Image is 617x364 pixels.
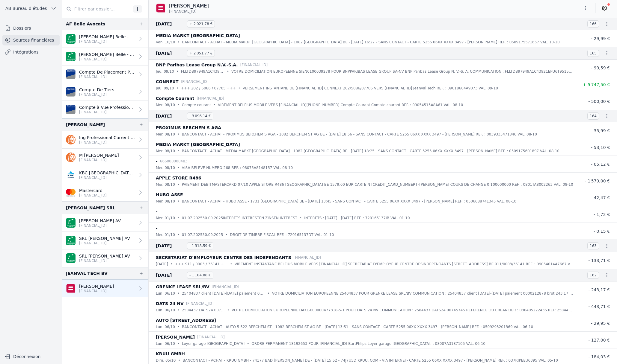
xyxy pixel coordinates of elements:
p: BANCONTACT - ACHAT - PROXIMUS BERCHEM S AGA - 1082 BERCHEM ST AG BE - [DATE] 18:56 - SANS CONTACT... [182,131,537,137]
p: VOTRE DOMICILIATION EUROPEENNE DAKL-000000477318-5-1 POUR DATS 24 NV COMMUNICATION : 2584437 DATS... [232,307,574,313]
img: VAN_BREDA_JVBABE22XXX.png [66,87,76,97]
div: • [177,307,179,313]
span: [DATE] [156,242,185,249]
div: • [225,232,227,238]
a: Ing Professional Current Account [FINANCIAL_ID] [62,131,148,149]
p: lun. 06/10 [156,341,175,347]
div: • [230,261,232,267]
p: Loyer garage [GEOGRAPHIC_DATA] [182,341,245,347]
img: BNP_BE_BUSINESS_GEBABEBB.png [66,52,76,61]
span: - 0,15 € [594,229,610,234]
p: APPLE STORE R486 [156,174,201,182]
div: • [247,341,249,347]
span: AB Bureau d'études [5,5,47,11]
p: FLLTDB97949A1C43921EPU6T951513 [181,68,224,74]
span: 165 [587,50,599,57]
p: KRUU GMBH [156,350,185,357]
div: • [268,290,270,296]
span: + 2 021,78 € [187,20,215,28]
span: - 1,72 € [594,212,610,217]
p: ven. 10/10 [156,39,175,45]
div: • [171,261,173,267]
span: - 1 184,88 € [187,272,213,279]
p: [FINANCIAL_ID] [294,255,321,261]
p: Compte De Placement Professionnel [79,69,135,75]
a: [PERSON_NAME] Belle - USD [FINANCIAL_ID] [62,48,148,66]
span: - 1 318,59 € [187,242,213,249]
p: BANCONTACT - ACHAT - HUBO ASSE - 1731 [GEOGRAPHIC_DATA] BE - [DATE] 13:45 - SANS CONTACT - CARTE ... [182,198,516,204]
p: - [156,208,158,215]
a: Compte De Placement Professionnel [FINANCIAL_ID] [62,66,148,83]
div: • [177,39,179,45]
p: mer. 08/10 [156,148,175,154]
p: mer. 08/10 [156,165,175,171]
p: [PERSON_NAME] AV [79,218,121,224]
p: mer. 08/10 [156,131,175,137]
p: VERSEMENT INSTANTANE DE [FINANCIAL_ID] CONNEXT 202/5086/07705 VERS [FINANCIAL_ID] Jeanval Tech RE... [243,85,498,91]
a: Intégrations [2,47,60,57]
span: - 35,99 € [591,128,610,133]
a: Compte De Tiers [FINANCIAL_ID] [62,83,148,101]
p: VOTRE DOMICILIATION EUROPEENNE SIEN0100039278 POUR BNPPARIBAS LEASE GROUP SA-NV BNP Paribas Lease... [231,68,574,74]
p: PAIEMENT DEBITMASTERCARD 07/10 APPLE STORE R486 [GEOGRAPHIC_DATA] BE 1579,00 EUR CARTE N [CREDIT_... [182,182,573,188]
p: VIREMENT BELFIUS MOBILE VERS [FINANCIAL_ID][PHONE_NUMBER] Compte Courant Compte courant REF. : 09... [218,102,463,108]
p: [FINANCIAL_ID] [79,193,107,198]
p: [FINANCIAL_ID] [79,241,130,246]
p: 01.07.202530.09.2025 [182,232,223,238]
span: 166 [587,20,599,28]
img: BNP_BE_BUSINESS_GEBABEBB.png [66,34,76,44]
div: • [227,307,229,313]
p: [FINANCIAL_ID] [79,223,121,228]
p: DATS 24 NV [156,300,184,307]
p: GRENKE LEASE SRL/BV [156,283,209,290]
p: BANCONTACT - ACHAT - MEDIA MARKT [GEOGRAPHIC_DATA] - 1082 [GEOGRAPHIC_DATA] BE - [DATE] 18:25 - S... [182,148,559,154]
p: [PERSON_NAME] Belle - EUR [79,34,135,40]
span: - 29,95 € [591,321,610,326]
img: ing.png [66,135,76,144]
span: [DATE] [156,20,185,28]
p: [FINANCIAL_ID] [79,175,135,180]
p: [DATE] [156,261,168,267]
span: - 127,00 € [588,338,610,342]
span: - 65,12 € [591,162,610,167]
p: [FINANCIAL_ID] [186,301,214,307]
a: Dossiers [2,23,60,33]
img: belfius-1.png [66,284,76,293]
p: MEDIA MARKT [GEOGRAPHIC_DATA] [156,141,240,148]
div: • [177,290,179,296]
p: BANCONTACT - ACHAT - AUTO 5 522 BERCHEM ST - 1082 BERCHEM ST AG BE - [DATE] 13:51 - SANS CONTACT ... [182,324,533,330]
img: BNP_BE_BUSINESS_GEBABEBB.png [66,253,76,263]
p: jeu. 09/10 [156,85,174,91]
p: [FINANCIAL_ID] [79,74,135,79]
p: Compte à Vue Professionnel [79,104,135,110]
p: 2584437 DATS24 00745745 [182,307,225,313]
p: Mastercard [79,188,107,194]
div: • [227,68,229,74]
div: AF Belle Avocats [66,20,105,28]
img: VAN_BREDA_JVBABE22XXX.png [66,69,76,79]
div: • [177,198,179,204]
p: SRL [PERSON_NAME] AV [79,253,130,259]
p: HUBO ASSE [156,191,183,198]
span: - 3 096,14 € [187,112,213,120]
div: JEANVAL TECH BV [66,270,108,277]
p: [FINANCIAL_ID] [197,95,224,101]
div: • [176,68,179,74]
p: Compte De Tiers [79,87,114,93]
p: 25404837 client [DATE]-[DATE] paiement 0000212878 brut 243,17 net 42,20 [182,290,265,296]
img: KBC_BRUSSELS_KREDBEBB.png [66,170,76,180]
a: [PERSON_NAME] [FINANCIAL_ID] [62,280,148,297]
img: belfius-1.png [156,3,165,13]
a: Compte à Vue Professionnel [FINANCIAL_ID] [62,101,148,118]
img: BNP_BE_BUSINESS_GEBABEBB.png [66,236,76,245]
p: CONNEXT [156,78,179,85]
p: [FINANCIAL_ID] [79,258,130,263]
input: Filtrer par dossier... [62,4,131,14]
p: [FINANCIAL_ID] [212,284,239,290]
p: INTERETS : [DATE] - [DATE] REF. : 720165137IB VAL. 01-10 [304,215,410,221]
img: BNP_BE_BUSINESS_GEBABEBB.png [66,218,76,228]
p: VISA RELEVE NUMERO 268 REF. : 08075A8148157 VAL. 08-10 [182,165,293,171]
button: AB Bureau d'études [2,4,60,13]
span: [FINANCIAL_ID] [169,9,197,14]
p: 666000000483 [160,158,188,164]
